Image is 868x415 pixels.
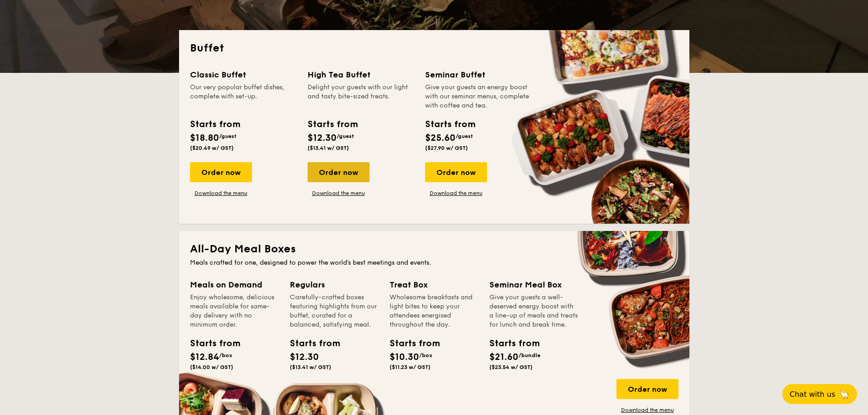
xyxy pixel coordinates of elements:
div: Starts from [190,337,231,350]
span: /box [219,352,232,359]
div: Delight your guests with our light and tasty bite-sized treats. [308,83,414,110]
span: ($20.49 w/ GST) [190,145,234,151]
div: Give your guests a well-deserved energy boost with a line-up of meals and treats for lunch and br... [489,293,578,329]
div: Starts from [290,337,331,350]
a: Download the menu [190,190,252,197]
div: Meals on Demand [190,278,279,291]
span: ($23.54 w/ GST) [489,364,533,370]
div: Starts from [489,337,530,350]
div: Carefully-crafted boxes featuring highlights from our buffet, curated for a balanced, satisfying ... [290,293,379,329]
div: Meals crafted for one, designed to power the world's best meetings and events. [190,258,678,267]
span: ($27.90 w/ GST) [425,145,468,151]
div: High Tea Buffet [308,68,414,81]
a: Download the menu [308,190,370,197]
div: Order now [190,162,252,182]
span: /guest [337,133,354,139]
span: 🦙 [839,389,850,400]
span: ($13.41 w/ GST) [290,364,331,370]
a: Download the menu [616,406,678,414]
div: Starts from [390,337,431,350]
div: Enjoy wholesome, delicious meals available for same-day delivery with no minimum order. [190,293,279,329]
div: Order now [308,162,370,182]
span: /guest [219,133,236,139]
div: Wholesome breakfasts and light bites to keep your attendees energised throughout the day. [390,293,478,329]
a: Download the menu [425,190,487,197]
span: $10.30 [390,352,419,363]
div: Classic Buffet [190,68,297,81]
span: $12.84 [190,352,219,363]
span: Chat with us [790,390,835,399]
div: Seminar Buffet [425,68,532,81]
h2: Buffet [190,41,678,56]
span: /bundle [519,352,540,359]
span: ($11.23 w/ GST) [390,364,431,370]
div: Regulars [290,278,379,291]
div: Order now [425,162,487,182]
div: Seminar Meal Box [489,278,578,291]
span: $25.60 [425,133,456,143]
span: $21.60 [489,352,519,363]
span: ($13.41 w/ GST) [308,145,349,151]
span: $12.30 [308,133,337,143]
div: Order now [616,379,678,399]
span: ($14.00 w/ GST) [190,364,233,370]
div: Starts from [425,118,475,131]
button: Chat with us🦙 [782,384,857,404]
h2: All-Day Meal Boxes [190,242,678,256]
span: $12.30 [290,352,319,363]
div: Starts from [190,118,240,131]
span: /guest [456,133,473,139]
div: Our very popular buffet dishes, complete with set-up. [190,83,297,110]
div: Give your guests an energy boost with our seminar menus, complete with coffee and tea. [425,83,532,110]
div: Starts from [308,118,357,131]
span: $18.80 [190,133,219,143]
div: Treat Box [390,278,478,291]
span: /box [419,352,432,359]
